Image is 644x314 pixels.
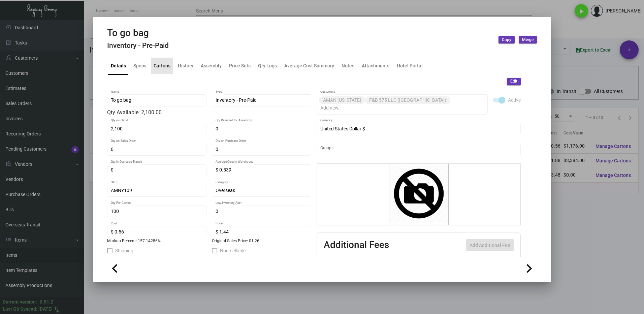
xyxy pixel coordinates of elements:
span: Merge [522,37,534,43]
input: Add new.. [320,105,484,111]
span: Active [508,96,521,104]
div: Hotel Portal [397,62,423,69]
div: Current version: [3,299,37,306]
button: Edit [507,78,521,85]
mat-chip: AMAN [US_STATE] [319,96,365,104]
span: Add Additional Fee [470,243,510,248]
div: Notes [342,62,354,69]
h2: Additional Fees [324,239,389,251]
h4: Inventory - Pre-Paid [107,41,169,50]
span: Copy [502,37,511,43]
button: Merge [519,36,537,43]
div: Attachments [362,62,389,69]
button: Add Additional Fee [466,239,514,251]
div: Cartons [154,62,170,69]
div: History [178,62,193,69]
input: Add new.. [320,147,517,153]
div: Average Cost Summary [284,62,334,69]
span: Non-sellable [220,247,246,255]
div: Qty Available: 2,100.00 [107,108,311,117]
span: Shipping [115,247,133,255]
div: 0.51.2 [40,299,53,306]
div: Specs [133,62,146,69]
span: Edit [510,78,517,84]
div: Details [111,62,126,69]
mat-chip: F&B 575 LLC ([GEOGRAPHIC_DATA]) [365,96,450,104]
h2: To go bag [107,27,169,39]
div: Price Sets [229,62,251,69]
button: Copy [498,36,515,43]
div: Assembly [201,62,222,69]
div: Last Qb Synced: [DATE] [3,306,53,313]
div: Qty Logs [258,62,277,69]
